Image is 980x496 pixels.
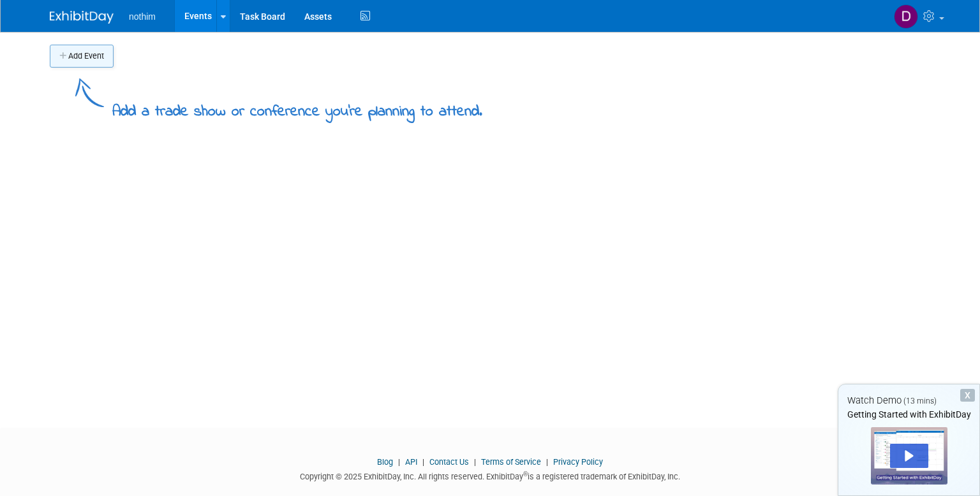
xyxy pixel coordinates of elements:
span: | [471,457,479,467]
div: Getting Started with ExhibitDay [838,408,979,421]
div: Add a trade show or conference you're planning to attend. [112,92,482,123]
a: Blog [377,457,393,467]
span: | [395,457,403,467]
img: ExhibitDay [50,11,114,24]
img: Devon Taber [894,4,918,29]
span: (13 mins) [903,397,937,405]
span: nothim [129,11,156,22]
div: Watch Demo [838,394,979,407]
a: Privacy Policy [553,457,603,467]
span: | [419,457,427,467]
a: Contact Us [429,457,469,467]
sup: ® [523,470,528,478]
div: Play [890,444,928,468]
a: API [405,457,417,467]
a: Terms of Service [481,457,541,467]
span: | [543,457,551,467]
button: Add Event [50,45,114,68]
div: Dismiss [960,389,975,402]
